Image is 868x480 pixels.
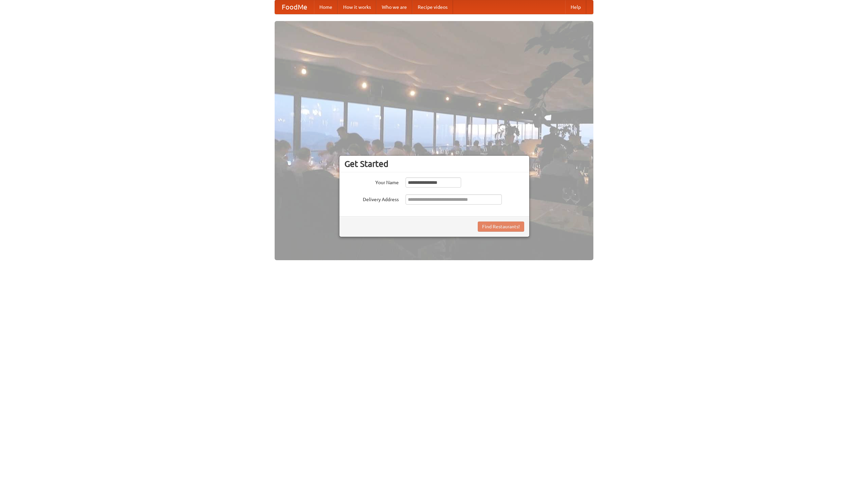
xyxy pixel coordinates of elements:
h3: Get Started [344,159,524,169]
a: Home [314,0,338,14]
a: FoodMe [275,0,314,14]
label: Delivery Address [344,194,399,203]
a: Help [565,0,586,14]
a: Recipe videos [412,0,453,14]
button: Find Restaurants! [478,222,524,232]
a: How it works [338,0,376,14]
label: Your Name [344,177,399,186]
a: Who we are [376,0,412,14]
